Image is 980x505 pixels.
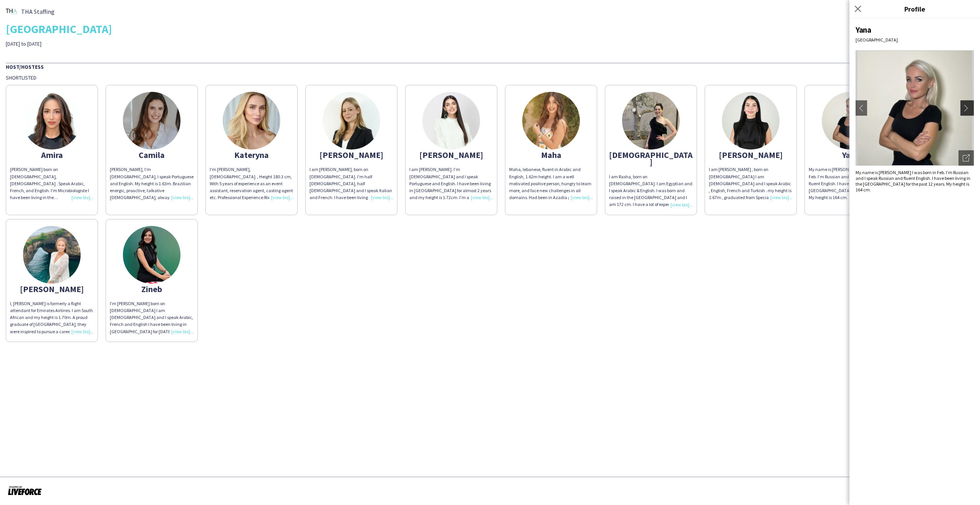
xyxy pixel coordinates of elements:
img: thumb-6246947601a70.jpeg [123,92,180,150]
img: thumb-8fa862a2-4ba6-4d8c-b812-4ab7bb08ac6d.jpg [123,226,180,284]
div: I'm [PERSON_NAME] born on [DEMOGRAPHIC_DATA] I am [DEMOGRAPHIC_DATA] and I speak Arabic, French a... [110,300,194,335]
div: Zineb [110,286,194,292]
div: Camila [110,151,194,158]
img: Powered by Liveforce [8,485,42,496]
div: Yana [809,151,892,158]
div: Host/Hostess [6,63,974,70]
img: thumb-6891fe4fabf94.jpeg [422,92,480,150]
span: I am Rasha, born on [DEMOGRAPHIC_DATA]. I am Egyptian and I speak Arabic & English. I was born an... [609,174,692,228]
img: thumb-07583f41-6c61-40be-ad5d-507eb0e7a047.png [622,92,680,150]
div: [PERSON_NAME] [709,151,793,158]
div: I am [PERSON_NAME]. I’m [DEMOGRAPHIC_DATA] and I speak Portuguese and English. I have been living... [409,166,493,201]
div: Open photos pop-in [958,150,974,166]
img: thumb-6581774468806.jpeg [822,92,879,150]
div: Shortlisted [6,74,974,81]
div: Maha [509,151,593,158]
img: thumb-26f2aabb-eaf0-4a61-9c3b-663b996db1ef.png [6,6,17,17]
img: thumb-67f2125fe7cce.jpeg [722,92,780,150]
span: THA Staffing [21,8,55,15]
div: I'm [PERSON_NAME], [DEMOGRAPHIC_DATA]. , Height 180.3 cm, With 5 years of experience as an event ... [210,166,293,201]
div: Yana [856,25,974,35]
img: thumb-60e3c9de-598c-4ab6-9d5b-c36edb721066.jpg [23,226,81,284]
span: My name is [PERSON_NAME] I was born in Feb. I’m Russian and I speak Russian and fluent English. I... [809,166,891,200]
div: Amira [10,151,94,158]
img: thumb-67d73f9e1acf2.jpeg [522,92,580,150]
div: [PERSON_NAME] [310,151,393,158]
img: thumb-68a42ce4d990e.jpeg [323,92,380,150]
div: [GEOGRAPHIC_DATA] [6,23,974,35]
div: I am [PERSON_NAME], born on [DEMOGRAPHIC_DATA]. I'm half [DEMOGRAPHIC_DATA], half [DEMOGRAPHIC_DA... [310,166,393,201]
img: thumb-6582a0cdb5742.jpeg [23,92,81,150]
div: [GEOGRAPHIC_DATA] [856,37,974,43]
img: Crew avatar or photo [856,50,974,166]
div: [DEMOGRAPHIC_DATA] [609,151,693,165]
img: thumb-67c98d805fc58.jpeg [223,92,280,150]
div: I am [PERSON_NAME] , born on [DEMOGRAPHIC_DATA] I am [DEMOGRAPHIC_DATA] and I speak Arabic , Engl... [709,166,793,201]
h3: Profile [849,4,980,14]
div: I, [PERSON_NAME] is formerly a flight attendant for Emirates Airlines. I am South African and my ... [10,300,94,335]
div: [PERSON_NAME] [409,151,493,158]
div: [PERSON_NAME], I'm [DEMOGRAPHIC_DATA], I speak Portuguese and English. My height is 1.63m. Brazil... [110,166,194,201]
div: [PERSON_NAME] [10,286,94,292]
div: Maha, lebanese, fluent in Arabic and English, 1.62m height. I am a well motivated positive person... [509,166,593,201]
div: [DATE] to [DATE] [6,40,345,47]
div: [PERSON_NAME] born on [DEMOGRAPHIC_DATA], [DEMOGRAPHIC_DATA] . Speak Arabic, French, and English.... [10,166,94,201]
div: Kateryna [210,151,293,158]
span: My name is [PERSON_NAME] I was born in Feb. I’m Russian and I speak Russian and fluent English. I... [856,169,970,193]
